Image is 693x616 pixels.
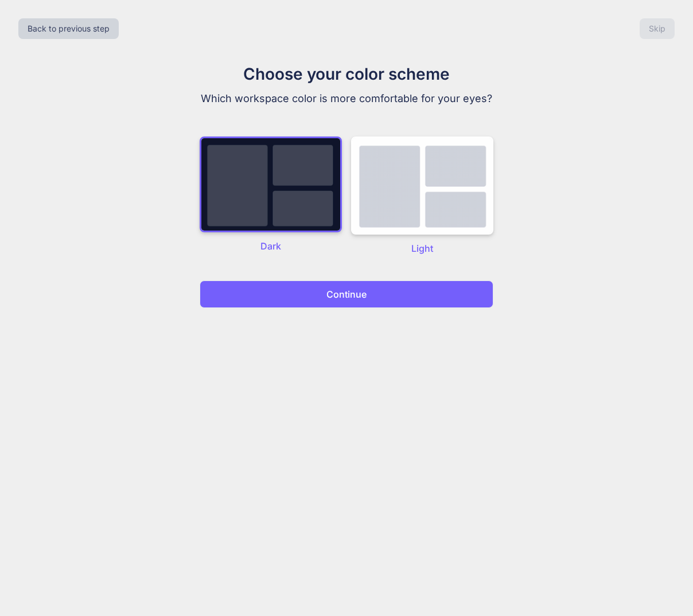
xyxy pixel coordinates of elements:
[200,239,342,253] p: Dark
[154,91,539,107] p: Which workspace color is more comfortable for your eyes?
[351,137,493,235] img: dark
[326,287,367,301] p: Continue
[154,62,539,86] h1: Choose your color scheme
[200,137,342,232] img: dark
[18,18,119,39] button: Back to previous step
[351,241,493,255] p: Light
[200,280,493,308] button: Continue
[640,18,675,39] button: Skip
